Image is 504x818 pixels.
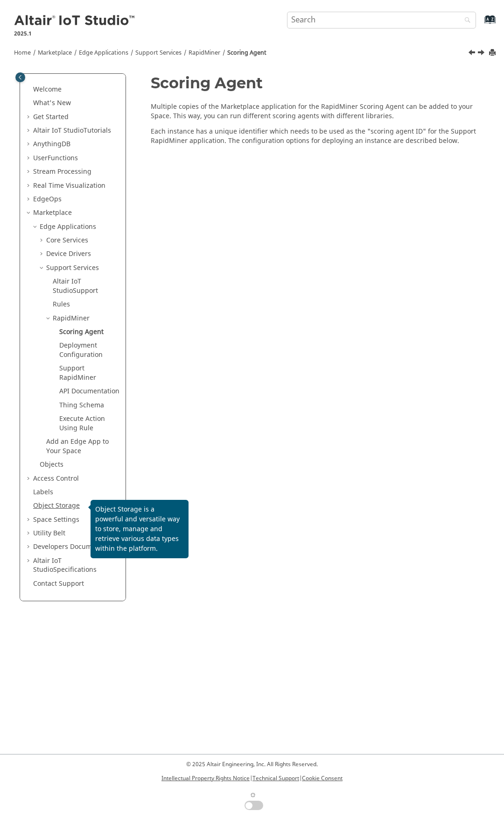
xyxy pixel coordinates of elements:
a: Rules [53,299,70,309]
span: Expand AnythingDB [26,140,33,149]
a: Previous topic: RapidMiner [469,48,476,59]
a: Labels [33,487,53,497]
span: Expand Get Started [26,113,33,122]
p: Each instance has a unique identifier which needs to be used as the "scoring agent ID" for the Su... [151,127,484,145]
span: Expand Utility Belt [26,529,33,538]
span: Expand Access Control [26,474,33,484]
a: Edge Applications [40,222,96,232]
p: | | [161,774,343,782]
a: Scoring Agent [227,49,266,57]
span: Functions [48,153,78,163]
a: Go to index terms page [469,19,490,29]
span: Expand Developers Documentation [26,542,33,552]
span: Expand EdgeOps [26,195,33,204]
a: Next topic: Deployment Configuration [478,48,486,59]
a: Utility Belt [33,528,65,538]
a: AnythingDB [33,139,70,149]
span: Expand Real Time Visualization [26,181,33,191]
a: RapidMiner [53,313,90,323]
a: UserFunctions [33,153,78,163]
h1: Scoring Agent [151,75,484,91]
label: Change to dark/light theme [241,788,263,810]
span: Collapse RapidMiner [45,314,53,323]
a: Access Control [33,474,79,484]
a: Stream Processing [33,167,91,177]
p: 2025.1 [14,29,136,38]
a: Cookie Consent [302,774,343,782]
a: Get Started [33,112,69,122]
a: Objects [40,460,63,469]
span: Expand Altair IoT StudioSpecifications [26,556,33,566]
a: RapidMiner [189,49,220,57]
button: Search [452,12,478,30]
p: Object Storage is a powerful and versatile way to store, manage and retrieve various data types w... [95,505,184,554]
button: Print this page [490,47,497,59]
span: Collapse Support Services [39,263,46,273]
span: Expand UserFunctions [26,154,33,163]
a: Altair IoT StudioSpecifications [33,556,97,575]
a: Object Storage [33,501,80,511]
a: Scoring Agent [59,327,104,337]
span: Expand Stream Processing [26,167,33,177]
a: Core Services [46,235,88,245]
input: Search query [287,12,476,28]
a: Home [14,49,31,57]
a: Marketplace [33,208,72,218]
nav: Table of Contents Container [13,75,133,146]
a: Space Settings [33,515,79,525]
span: Expand Space Settings [26,515,33,525]
a: Altair IoT StudioSupport [53,277,98,296]
span: Altair IoT Studio [53,277,81,296]
span: Altair IoT Studio [33,556,62,575]
a: Execute Action Using Rule [59,414,105,433]
a: Device Drivers [46,249,91,259]
a: Deployment Configuration [59,341,103,360]
p: Multiple copies of the Marketplace application for the RapidMiner Scoring Agent can be added to y... [151,102,484,121]
img: Altair IoT Studio [14,14,136,28]
a: Intellectual Property Rights Notice [161,774,250,782]
a: What's New [33,98,71,108]
span: ☼ [249,788,257,801]
span: Expand Altair IoT StudioTutorials [26,126,33,135]
a: API Documentation [59,386,119,396]
a: Developers Documentation [33,542,118,552]
a: Technical Support [252,774,299,782]
a: Altair IoT StudioTutorials [33,126,111,135]
p: © 2025 Altair Engineering, Inc. All Rights Reserved. [161,760,343,768]
a: Real Time Visualization [33,181,105,191]
span: Expand Device Drivers [39,249,46,259]
a: Support Services [46,263,99,273]
a: Support RapidMiner [59,363,96,383]
button: Toggle publishing table of content [15,72,25,82]
a: EdgeOps [33,194,62,204]
a: Marketplace [38,49,72,57]
a: Add an Edge App to Your Space [46,437,109,456]
span: Altair IoT Studio [33,126,84,135]
a: Edge Applications [79,49,128,57]
a: Thing Schema [59,400,104,410]
a: Contact Support [33,579,84,589]
a: Welcome [33,85,62,94]
span: Expand Core Services [39,236,46,245]
ul: Table of Contents [26,85,120,589]
a: Support Services [135,49,182,57]
span: Collapse Edge Applications [32,222,40,232]
span: Collapse Marketplace [26,208,33,218]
